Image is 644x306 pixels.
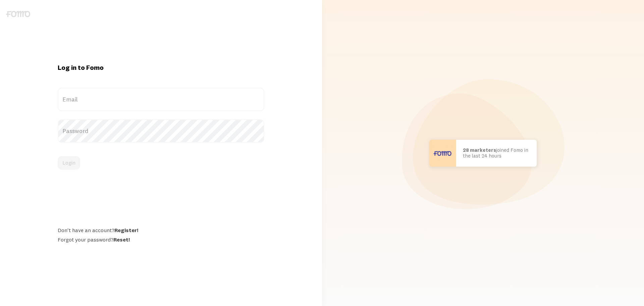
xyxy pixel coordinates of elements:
[58,227,264,233] div: Don't have an account?
[463,147,496,153] b: 28 marketers
[6,11,30,17] img: fomo-logo-gray-b99e0e8ada9f9040e2984d0d95b3b12da0074ffd48d1e5cb62ac37fc77b0b268.svg
[429,140,456,167] img: User avatar
[114,227,138,233] a: Register!
[58,88,264,111] label: Email
[58,119,264,143] label: Password
[58,236,264,243] div: Forgot your password?
[113,236,130,243] a: Reset!
[463,147,530,159] p: joined Fomo in the last 24 hours
[58,63,264,72] h1: Log in to Fomo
